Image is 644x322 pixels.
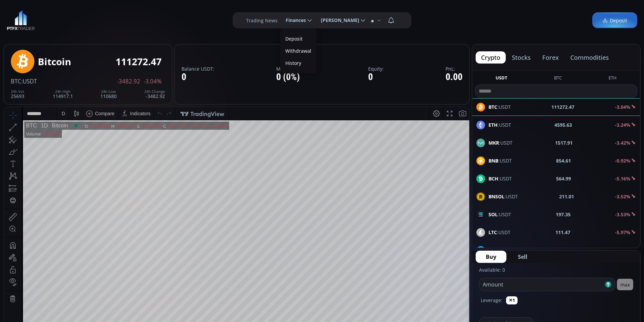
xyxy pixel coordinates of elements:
div: Bitcoin [44,16,64,22]
div: O [80,17,84,22]
span: :USDT [488,229,510,236]
button: commodities [565,51,614,64]
div: BTC [22,16,33,22]
div: 0 [368,72,384,82]
b: BNB [488,157,498,164]
div: 114917.1 [53,90,73,99]
div: Toggle Percentage [429,268,439,281]
div: Toggle Log Scale [439,268,450,281]
div: Compare [91,4,111,9]
div: 24h Low [100,90,117,94]
b: -5.16% [615,175,630,182]
div: 10.445K [39,24,55,29]
span: :USDT [488,211,511,218]
div: 111272.47 [163,17,183,22]
b: 211.01 [559,193,574,200]
label: Available: 0 [479,267,505,273]
div: 0 [182,72,214,82]
b: -3.42% [615,140,630,146]
div: 1d [76,272,82,277]
div: 111272.47 [116,56,162,67]
label: Balance USDT: [182,66,214,71]
div: 24h Change [144,90,165,94]
div: 24h High [53,90,73,94]
div: H [107,17,111,22]
span: -3482.92 [117,78,140,84]
b: 197.35 [556,211,571,218]
div: Indicators [126,4,147,9]
div: Market open [69,16,75,22]
div: Toggle Auto Scale [450,268,464,281]
b: MKR [488,140,499,146]
div: 0 (0%) [276,72,307,82]
div: 24h Vol. [11,90,25,94]
span: Finances [281,14,306,27]
label: PnL: [446,66,462,71]
div: −2221.12 (−1.96%) [185,17,223,22]
div: log [441,272,448,277]
span: Deposit [602,17,627,24]
b: 111.47 [555,229,570,236]
b: -3.24% [615,122,630,128]
div: 0.00 [446,72,462,82]
b: SOL [488,211,498,218]
div: 25693 [11,90,25,99]
div: C [159,17,163,22]
div: 110929.48 [136,17,157,22]
b: LTC [488,229,497,236]
div: Hide Drawings Toolbar [16,252,19,261]
div: -3482.92 [144,90,165,99]
b: ETH [488,122,498,128]
span: :USDT [21,77,37,85]
b: -3.52% [615,193,630,200]
b: 24.59 [558,247,570,254]
div: L [134,17,136,22]
div: 113667.28 [111,17,131,22]
b: BNSOL [488,193,504,200]
div:  [6,90,11,97]
a: Deposit [282,33,315,44]
button: BTC [551,75,565,83]
div: Bitcoin [38,56,71,67]
button: forex [537,51,564,64]
b: 4595.63 [554,121,572,128]
b: 1517.91 [555,139,573,146]
span: 11:56:04 (UTC) [388,272,421,277]
button: ETH [606,75,619,83]
div: 1D [33,16,44,22]
a: Deposit [592,13,637,28]
b: -3.53% [615,211,630,218]
span: Buy [486,253,496,261]
button: Buy [476,251,506,263]
b: -0.92% [615,157,630,164]
b: BCH [488,175,498,182]
span: [PERSON_NAME] [316,14,359,27]
div: Volume [22,24,37,29]
button: stocks [506,51,536,64]
span: :USDT [488,247,513,254]
b: -5.97% [615,229,630,236]
img: LOGO [7,10,35,30]
div: 5y [24,272,29,277]
div: 110680 [100,90,117,99]
div: 113493.59 [85,17,105,22]
span: :USDT [488,193,518,200]
div: D [57,4,61,9]
div: 5d [67,272,72,277]
div: auto [452,272,461,277]
label: Leverage: [481,297,502,304]
span: :USDT [488,175,512,182]
label: Withdrawal [282,46,315,56]
div: 1y [34,272,39,277]
span: -3.04% [144,78,162,84]
span: :USDT [488,121,511,128]
span: BTC [11,77,21,85]
button: USDT [493,75,510,83]
div: Go to [91,268,101,281]
b: 564.99 [556,175,571,182]
b: 854.61 [556,157,571,164]
button: Sell [508,251,538,263]
span: :USDT [488,139,512,146]
button: ✕1 [506,296,518,304]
